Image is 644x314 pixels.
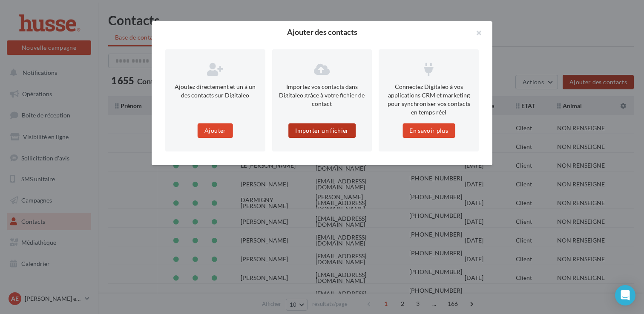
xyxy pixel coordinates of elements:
p: Connectez Digitaleo à vos applications CRM et marketing pour synchroniser vos contacts en temps réel [385,83,472,117]
button: Importer un fichier [288,123,356,138]
p: Importez vos contacts dans Digitaleo grâce à votre fichier de contact [279,83,365,108]
p: Ajoutez directement et un à un des contacts sur Digitaleo [172,83,259,100]
h2: Ajouter des contacts [165,28,479,36]
button: En savoir plus [402,123,455,138]
div: Open Intercom Messenger [615,285,635,305]
button: Ajouter [198,123,233,138]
